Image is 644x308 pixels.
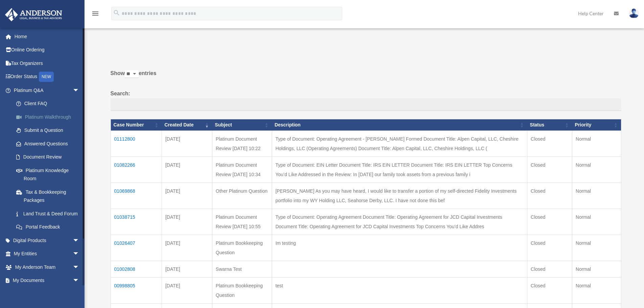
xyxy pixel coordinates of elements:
[212,209,272,235] td: Platinum Document Review [DATE] 10:55
[125,70,139,78] select: Showentries
[111,183,162,209] td: 01069868
[162,183,212,209] td: [DATE]
[272,235,527,261] td: Im testing
[212,131,272,157] td: Platinum Document Review [DATE] 10:22
[111,131,162,157] td: 01112800
[272,131,527,157] td: Type of Document: Operating Agreement - [PERSON_NAME] Formed Document Title: Alpen Capital, LLC, ...
[111,69,621,85] label: Show entries
[162,209,212,235] td: [DATE]
[113,9,120,17] i: search
[162,235,212,261] td: [DATE]
[212,183,272,209] td: Other Platinum Question
[91,12,99,18] a: menu
[162,157,212,183] td: [DATE]
[111,119,162,131] th: Case Number: activate to sort column ascending
[9,185,90,207] a: Tax & Bookkeeping Packages
[111,209,162,235] td: 01038715
[212,261,272,277] td: Swarna Test
[527,235,572,261] td: Closed
[9,220,90,234] a: Portal Feedback
[527,183,572,209] td: Closed
[272,157,527,183] td: Type of Document: EIN Letter Document Title: IRS EIN LETTER Document Title: IRS EIN LETTER Top Co...
[162,277,212,303] td: [DATE]
[527,261,572,277] td: Closed
[572,119,621,131] th: Priority: activate to sort column ascending
[73,274,86,288] span: arrow_drop_down
[9,137,86,150] a: Answered Questions
[5,70,90,84] a: Order StatusNEW
[5,30,90,43] a: Home
[73,247,86,261] span: arrow_drop_down
[162,119,212,131] th: Created Date: activate to sort column ascending
[212,277,272,303] td: Platinum Bookkeeping Question
[629,8,639,18] img: User Pic
[527,119,572,131] th: Status: activate to sort column ascending
[111,277,162,303] td: 00998805
[91,9,99,18] i: menu
[111,157,162,183] td: 01082266
[9,124,90,137] a: Submit a Question
[572,131,621,157] td: Normal
[73,84,86,97] span: arrow_drop_down
[212,157,272,183] td: Platinum Document Review [DATE] 10:34
[162,261,212,277] td: [DATE]
[272,183,527,209] td: [PERSON_NAME] As you may have heard, I would like to transfer a portion of my self-directed Fidel...
[272,277,527,303] td: test
[572,277,621,303] td: Normal
[272,119,527,131] th: Description: activate to sort column ascending
[212,119,272,131] th: Subject: activate to sort column ascending
[111,98,621,111] input: Search:
[111,235,162,261] td: 01026407
[572,235,621,261] td: Normal
[9,97,90,111] a: Client FAQ
[5,234,90,247] a: Digital Productsarrow_drop_down
[527,277,572,303] td: Closed
[9,164,90,185] a: Platinum Knowledge Room
[5,43,90,57] a: Online Ordering
[5,274,90,287] a: My Documentsarrow_drop_down
[162,131,212,157] td: [DATE]
[5,260,90,274] a: My Anderson Teamarrow_drop_down
[111,89,621,111] label: Search:
[572,209,621,235] td: Normal
[572,261,621,277] td: Normal
[39,72,54,82] div: NEW
[5,247,90,261] a: My Entitiesarrow_drop_down
[5,84,90,97] a: Platinum Q&Aarrow_drop_down
[527,131,572,157] td: Closed
[5,56,90,70] a: Tax Organizers
[572,157,621,183] td: Normal
[73,234,86,247] span: arrow_drop_down
[3,8,64,21] img: Anderson Advisors Platinum Portal
[111,261,162,277] td: 01002808
[212,235,272,261] td: Platinum Bookkeeping Question
[9,110,90,124] a: Platinum Walkthrough
[9,207,90,220] a: Land Trust & Deed Forum
[9,150,90,164] a: Document Review
[73,260,86,274] span: arrow_drop_down
[527,209,572,235] td: Closed
[272,209,527,235] td: Type of Document: Operating Agreement Document Title: Operating Agreement for JCD Capital Investm...
[527,157,572,183] td: Closed
[572,183,621,209] td: Normal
